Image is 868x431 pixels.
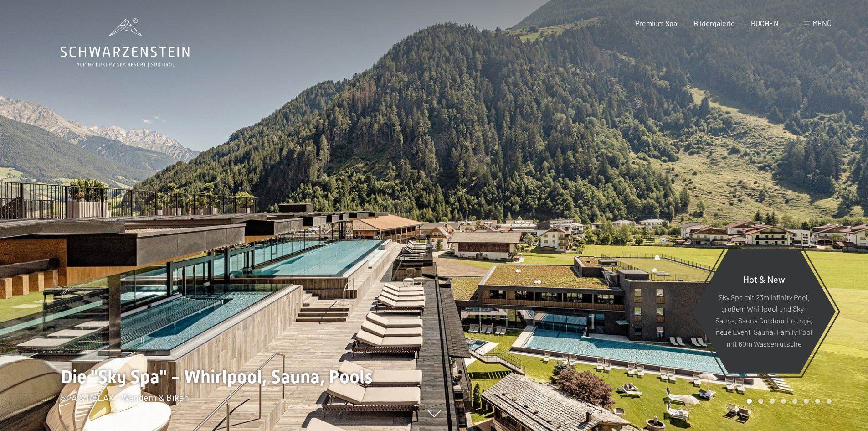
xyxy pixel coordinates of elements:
div: Carousel Page 7 [815,399,820,404]
div: Carousel Page 5 [792,399,797,404]
div: Carousel Page 3 [770,399,775,404]
div: Carousel Page 1 (Current Slide) [747,399,752,404]
div: Carousel Page 8 [827,399,832,404]
a: Bildergalerie [693,19,735,27]
a: BUCHEN [751,19,779,27]
span: Hot & New [743,273,785,284]
span: Menü [812,19,832,27]
p: Sky Spa mit 23m Infinity Pool, großem Whirlpool und Sky-Sauna, Sauna Outdoor Lounge, neue Event-S... [714,291,813,349]
div: Carousel Page 2 [758,399,763,404]
div: Carousel Pagination [744,399,832,404]
a: Premium Spa [635,19,677,27]
div: Carousel Page 6 [804,399,809,404]
div: Carousel Page 4 [781,399,786,404]
a: Hot & New Sky Spa mit 23m Infinity Pool, großem Whirlpool und Sky-Sauna, Sauna Outdoor Lounge, ne... [692,249,836,374]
